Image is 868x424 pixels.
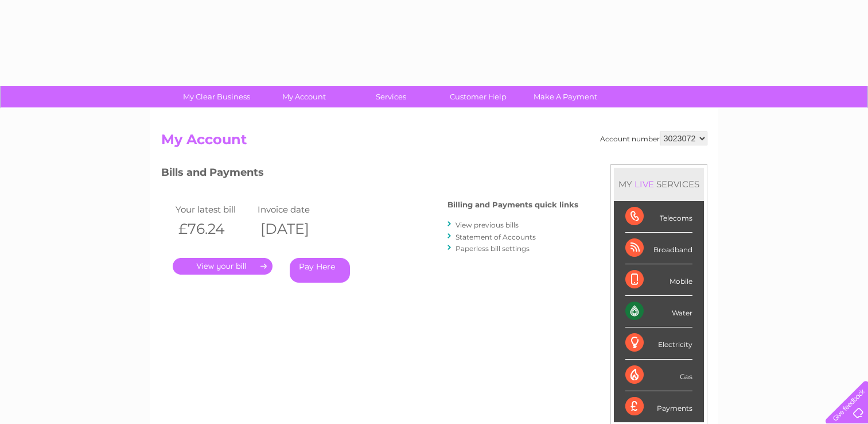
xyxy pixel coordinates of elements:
[625,233,692,264] div: Broadband
[614,168,704,201] div: MY SERVICES
[625,327,692,359] div: Electricity
[625,360,692,391] div: Gas
[625,296,692,327] div: Water
[447,201,578,209] h4: Billing and Payments quick links
[600,132,707,145] div: Account number
[173,217,255,241] th: £76.24
[255,202,337,217] td: Invoice date
[625,391,692,422] div: Payments
[169,86,264,107] a: My Clear Business
[161,164,578,184] h3: Bills and Payments
[625,201,692,233] div: Telecoms
[456,221,519,229] a: View previous bills
[518,86,613,107] a: Make A Payment
[173,258,273,275] a: .
[344,86,438,107] a: Services
[632,179,656,190] div: LIVE
[431,86,526,107] a: Customer Help
[456,233,536,241] a: Statement of Accounts
[173,202,255,217] td: Your latest bill
[290,258,350,283] a: Pay Here
[625,264,692,296] div: Mobile
[255,217,337,241] th: [DATE]
[256,86,351,107] a: My Account
[161,132,707,153] h2: My Account
[456,244,530,253] a: Paperless bill settings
